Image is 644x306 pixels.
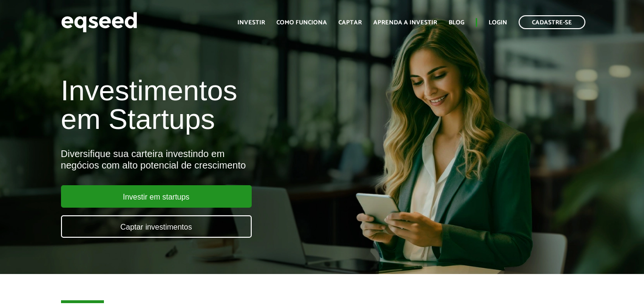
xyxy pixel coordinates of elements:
[61,185,252,208] a: Investir em startups
[489,20,507,26] a: Login
[449,20,464,26] a: Blog
[276,20,327,26] a: Como funciona
[61,215,252,238] a: Captar investimentos
[61,10,137,35] img: EqSeed
[237,20,265,26] a: Investir
[338,20,362,26] a: Captar
[373,20,437,26] a: Aprenda a investir
[61,148,369,171] div: Diversifique sua carteira investindo em negócios com alto potencial de crescimento
[519,15,585,29] a: Cadastre-se
[61,76,369,134] h1: Investimentos em Startups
